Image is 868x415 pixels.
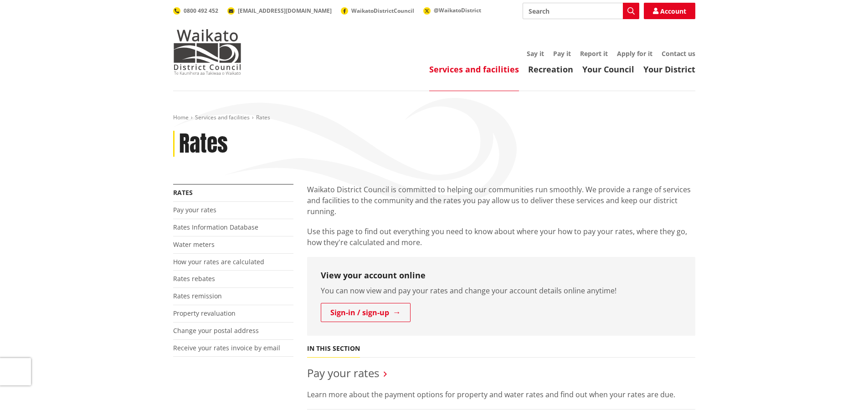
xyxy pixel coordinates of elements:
[351,7,414,15] span: WaikatoDistrictCouncil
[307,184,695,217] p: Waikato District Council is committed to helping our communities run smoothly. We provide a range...
[528,64,573,75] a: Recreation
[173,257,264,266] a: How your rates are calculated
[173,114,695,122] nav: breadcrumb
[321,271,682,281] h3: View your account online
[173,309,236,318] a: Property revaluation
[321,285,682,296] p: You can now view and pay your rates and change your account details online anytime!
[307,389,695,400] p: Learn more about the payment options for property and water rates and find out when your rates ar...
[582,64,634,75] a: Your Council
[173,292,222,300] a: Rates remission
[173,223,258,231] a: Rates Information Database
[644,3,695,19] a: Account
[173,113,189,121] a: Home
[580,49,608,58] a: Report it
[307,226,695,248] p: Use this page to find out everything you need to know about where your how to pay your rates, whe...
[423,6,481,14] a: @WaikatoDistrict
[173,274,215,283] a: Rates rebates
[173,188,193,197] a: Rates
[527,49,544,58] a: Say it
[184,7,218,15] span: 0800 492 452
[173,326,259,335] a: Change your postal address
[227,7,332,15] a: [EMAIL_ADDRESS][DOMAIN_NAME]
[617,49,652,58] a: Apply for it
[553,49,571,58] a: Pay it
[173,205,216,214] a: Pay your rates
[307,365,379,380] a: Pay your rates
[429,64,519,75] a: Services and facilities
[173,7,218,15] a: 0800 492 452
[307,345,360,353] h5: In this section
[179,131,228,157] h1: Rates
[434,6,481,14] span: @WaikatoDistrict
[173,240,215,249] a: Water meters
[238,7,332,15] span: [EMAIL_ADDRESS][DOMAIN_NAME]
[256,113,270,121] span: Rates
[643,64,695,75] a: Your District
[662,49,695,58] a: Contact us
[321,303,411,322] a: Sign-in / sign-up
[341,7,414,15] a: WaikatoDistrictCouncil
[523,3,639,19] input: Search input
[195,113,250,121] a: Services and facilities
[173,29,241,75] img: Waikato District Council - Te Kaunihera aa Takiwaa o Waikato
[173,343,280,352] a: Receive your rates invoice by email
